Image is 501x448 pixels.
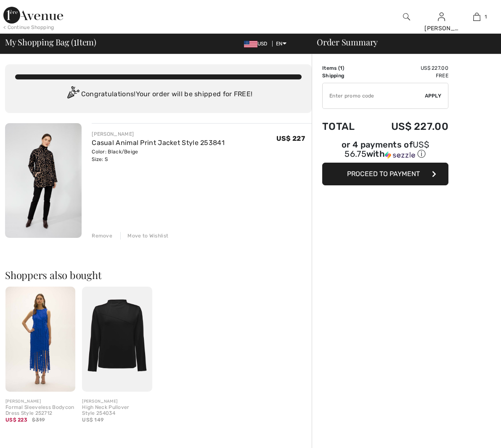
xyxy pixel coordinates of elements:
[3,7,63,24] img: 1ère Avenue
[403,12,410,22] img: search the website
[424,24,459,33] div: [PERSON_NAME]
[5,405,75,416] div: Formal Sleeveless Bodycon Dress Style 252712
[64,86,81,103] img: Congratulation2.svg
[5,287,75,391] img: Formal Sleeveless Bodycon Dress Style 252712
[460,12,494,22] a: 1
[244,41,257,47] img: US Dollar
[322,163,448,185] button: Proceed to Payment
[82,287,152,391] img: High Neck Pullover Style 254034
[82,417,103,423] span: US$ 149
[368,72,448,79] td: Free
[368,64,448,72] td: US$ 227.00
[340,65,342,71] span: 1
[82,405,152,416] div: High Neck Pullover Style 254034
[322,72,368,79] td: Shipping
[5,398,75,405] div: [PERSON_NAME]
[276,41,286,47] span: EN
[5,417,27,423] span: US$ 223
[82,398,152,405] div: [PERSON_NAME]
[425,92,442,100] span: Apply
[322,141,448,160] div: or 4 payments of with
[32,416,45,424] span: $319
[92,130,225,138] div: [PERSON_NAME]
[322,141,448,163] div: or 4 payments ofUS$ 56.75withSezzle Click to learn more about Sezzle
[485,13,487,21] span: 1
[322,64,368,72] td: Items ( )
[307,38,496,46] div: Order Summary
[3,24,54,31] div: < Continue Shopping
[438,12,445,22] img: My Info
[385,151,415,159] img: Sezzle
[473,12,480,22] img: My Bag
[92,232,112,240] div: Remove
[5,38,96,46] span: My Shopping Bag ( Item)
[15,86,302,103] div: Congratulations! Your order will be shipped for FREE!
[345,140,429,159] span: US$ 56.75
[244,41,271,47] span: USD
[92,139,225,147] a: Casual Animal Print Jacket Style 253841
[5,270,312,280] h2: Shoppers also bought
[276,134,305,142] span: US$ 227
[347,170,420,178] span: Proceed to Payment
[120,232,168,240] div: Move to Wishlist
[438,13,445,21] a: Sign In
[5,123,82,238] img: Casual Animal Print Jacket Style 253841
[323,83,425,108] input: Promo code
[92,148,225,163] div: Color: Black/Beige Size: S
[74,36,77,47] span: 1
[368,112,448,141] td: US$ 227.00
[322,112,368,141] td: Total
